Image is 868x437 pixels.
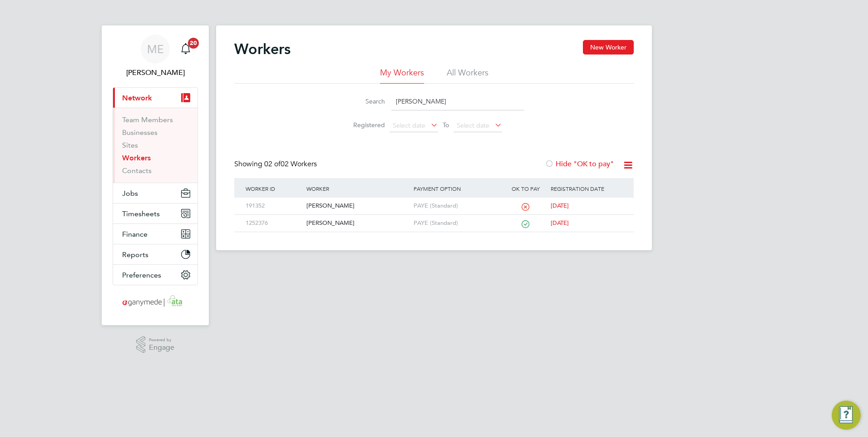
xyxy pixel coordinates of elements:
[149,344,174,352] span: Engage
[102,25,209,325] nav: Main navigation
[147,43,164,55] span: ME
[122,209,160,218] span: Timesheets
[551,219,569,227] span: [DATE]
[177,35,195,64] a: 20
[113,67,198,78] span: Mia Eckersley
[380,67,424,84] li: My Workers
[243,178,304,199] div: Worker ID
[120,294,191,309] img: ganymedesolutions-logo-retina.png
[113,108,197,183] div: Network
[243,215,304,232] div: 1252376
[832,401,861,430] button: Engage Resource Center
[113,224,197,244] button: Finance
[447,67,488,84] li: All Workers
[457,121,489,129] span: Select date
[391,93,524,110] input: Name, email or phone number
[393,121,425,129] span: Select date
[304,198,411,214] div: [PERSON_NAME]
[548,178,625,199] div: Registration Date
[583,40,634,55] button: New Worker
[188,38,199,49] span: 20
[264,159,281,169] span: 02 of
[344,97,385,105] label: Search
[136,336,175,353] a: Powered byEngage
[113,265,197,285] button: Preferences
[113,204,197,223] button: Timesheets
[113,35,198,78] a: ME[PERSON_NAME]
[234,159,319,169] div: Showing
[113,88,197,108] button: Network
[122,230,148,238] span: Finance
[113,244,197,264] button: Reports
[243,214,625,222] a: 1252376[PERSON_NAME]PAYE (Standard)[DATE]
[113,183,197,203] button: Jobs
[503,178,548,199] div: OK to pay
[122,189,138,198] span: Jobs
[304,178,411,199] div: Worker
[122,141,138,149] a: Sites
[122,154,151,162] a: Workers
[122,271,161,279] span: Preferences
[243,197,625,205] a: 191352[PERSON_NAME]PAYE (Standard)[DATE]
[264,159,317,169] span: 02 Workers
[122,250,148,259] span: Reports
[411,198,503,214] div: PAYE (Standard)
[551,202,569,209] span: [DATE]
[411,215,503,232] div: PAYE (Standard)
[344,121,385,129] label: Registered
[545,159,614,169] label: Hide "OK to pay"
[440,119,452,131] span: To
[411,178,503,199] div: Payment Option
[122,115,173,124] a: Team Members
[122,128,158,137] a: Businesses
[243,198,304,214] div: 191352
[234,40,291,58] h2: Workers
[149,336,174,344] span: Powered by
[122,94,152,102] span: Network
[304,215,411,232] div: [PERSON_NAME]
[113,294,198,309] a: Go to home page
[122,166,152,175] a: Contacts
